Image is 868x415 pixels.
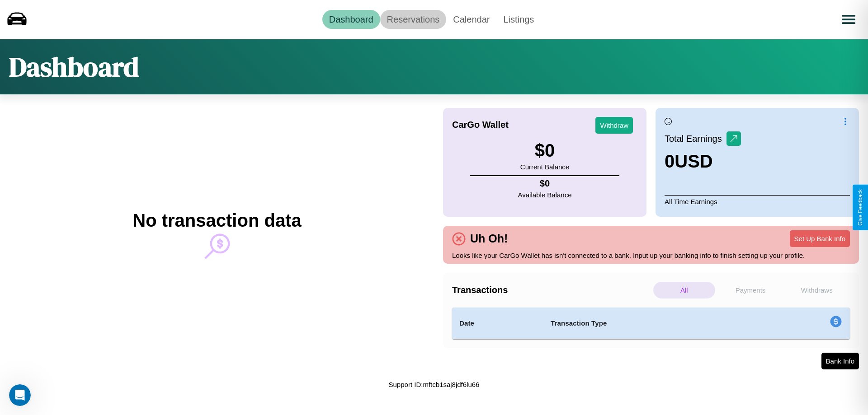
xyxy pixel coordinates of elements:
iframe: Intercom live chat [9,384,31,406]
table: simple table [452,308,850,339]
div: Give Feedback [857,189,863,226]
a: Dashboard [322,10,380,29]
h4: Transactions [452,285,651,295]
h4: CarGo Wallet [452,120,509,130]
h4: Uh Oh! [466,232,512,245]
button: Open menu [836,7,861,32]
a: Reservations [380,10,447,29]
h4: $ 0 [518,178,572,189]
p: Support ID: mftcb1saj8jdf6lu66 [389,378,480,391]
p: Available Balance [518,189,572,201]
button: Bank Info [821,353,859,369]
h3: $ 0 [520,140,569,161]
p: Payments [720,282,782,298]
button: Set Up Bank Info [790,230,850,247]
p: All [653,282,715,298]
button: Withdraw [595,117,633,134]
a: Calendar [446,10,496,29]
h4: Date [459,318,536,329]
h2: No transaction data [132,210,301,231]
p: Withdraws [786,282,848,298]
h4: Transaction Type [551,318,756,329]
p: Current Balance [520,161,569,173]
a: Listings [496,10,541,29]
p: All Time Earnings [665,195,850,208]
h1: Dashboard [9,48,139,85]
p: Looks like your CarGo Wallet has isn't connected to a bank. Input up your banking info to finish ... [452,249,850,261]
p: Total Earnings [665,131,726,147]
h3: 0 USD [665,151,741,172]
